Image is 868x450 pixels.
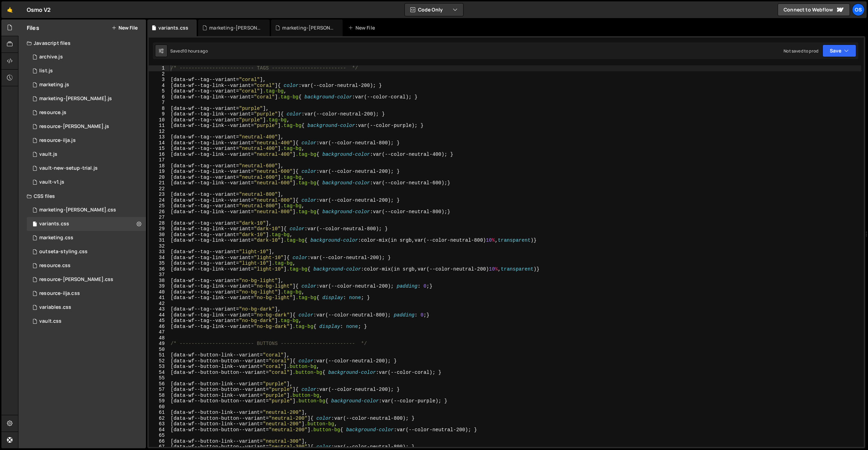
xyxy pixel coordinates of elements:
[149,427,169,433] div: 64
[149,439,169,444] div: 66
[27,106,146,120] div: 16596/46183.js
[348,24,377,31] div: New File
[18,189,146,203] div: CSS files
[27,273,146,287] div: 16596/46196.css
[149,421,169,427] div: 63
[149,146,169,152] div: 15
[149,123,169,129] div: 11
[27,287,146,300] div: 16596/46198.css
[149,398,169,404] div: 59
[27,259,146,273] div: 16596/46199.css
[27,217,146,231] div: 16596/45511.css
[149,289,169,295] div: 40
[39,221,69,227] div: variants.css
[39,96,112,102] div: marketing-[PERSON_NAME].js
[27,92,146,106] div: 16596/45424.js
[149,358,169,364] div: 52
[149,100,169,106] div: 7
[784,48,818,54] div: Not saved to prod
[149,232,169,238] div: 30
[39,249,88,255] div: outseta-styling.css
[149,272,169,278] div: 37
[149,106,169,112] div: 8
[27,245,146,259] div: 16596/45156.css
[149,129,169,135] div: 12
[149,416,169,421] div: 62
[39,263,71,269] div: resource.css
[149,198,169,203] div: 24
[27,78,146,92] div: 16596/45422.js
[149,88,169,94] div: 5
[27,300,146,314] div: 16596/45154.css
[149,329,169,335] div: 47
[282,24,334,31] div: marketing-[PERSON_NAME].js
[149,215,169,220] div: 27
[170,48,208,54] div: Saved
[158,24,188,31] div: variants.css
[149,163,169,169] div: 18
[149,393,169,399] div: 58
[39,304,71,311] div: variables.css
[149,117,169,123] div: 10
[852,3,865,16] a: Os
[149,94,169,100] div: 6
[149,192,169,198] div: 23
[27,147,146,161] div: 16596/45133.js
[39,165,98,171] div: vault-new-setup-trial.js
[149,433,169,439] div: 65
[183,48,208,54] div: 10 hours ago
[149,312,169,318] div: 44
[39,318,62,324] div: vault.css
[1,1,18,18] a: 🤙
[149,83,169,89] div: 4
[149,324,169,330] div: 46
[149,260,169,266] div: 35
[149,370,169,376] div: 54
[27,50,146,64] div: 16596/46210.js
[27,175,146,189] div: 16596/45132.js
[149,134,169,140] div: 13
[27,161,146,175] div: 16596/45152.js
[149,404,169,410] div: 60
[18,36,146,50] div: Javascript files
[27,134,146,147] div: 16596/46195.js
[149,180,169,186] div: 21
[27,64,146,78] div: 16596/45151.js
[149,77,169,83] div: 3
[149,283,169,289] div: 39
[27,203,146,217] div: 16596/46284.css
[39,207,116,213] div: marketing-[PERSON_NAME].css
[149,209,169,215] div: 26
[149,238,169,243] div: 31
[209,24,261,31] div: marketing-[PERSON_NAME].css
[149,243,169,249] div: 32
[149,220,169,226] div: 28
[27,24,39,32] h2: Files
[39,235,73,241] div: marketing.css
[149,295,169,301] div: 41
[149,175,169,180] div: 20
[149,444,169,450] div: 67
[149,341,169,347] div: 49
[149,71,169,77] div: 2
[27,314,146,328] div: 16596/45153.css
[39,290,80,297] div: resource-ilja.css
[149,387,169,393] div: 57
[27,120,146,134] div: 16596/46194.js
[39,179,64,185] div: vault-v1.js
[27,231,146,245] div: 16596/45446.css
[39,82,69,88] div: marketing.js
[39,151,57,158] div: vault.js
[39,110,66,116] div: resource.js
[149,186,169,192] div: 22
[39,137,76,144] div: resource-ilja.js
[149,306,169,312] div: 43
[149,157,169,163] div: 17
[149,266,169,272] div: 36
[149,335,169,341] div: 48
[27,6,51,14] div: Osmo V2
[149,318,169,324] div: 45
[149,352,169,358] div: 51
[149,203,169,209] div: 25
